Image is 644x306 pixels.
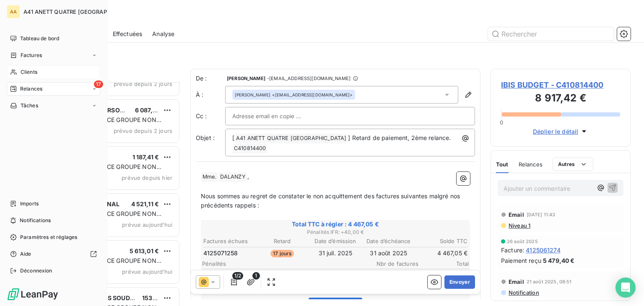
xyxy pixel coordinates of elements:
[202,228,469,236] span: Pénalités IFR : + 40,00 €
[196,112,225,120] label: Cc :
[122,268,172,275] span: prévue aujourd’hui
[21,102,38,109] span: Tâches
[20,233,77,241] span: Paramètres et réglages
[203,237,255,246] th: Factures échues
[488,27,614,41] input: Rechercher
[543,256,575,265] span: 5 479,40 €
[232,134,234,141] span: [
[235,134,348,143] span: A41 ANETT QUATRE [GEOGRAPHIC_DATA]
[508,222,530,229] span: Niveau 1
[227,76,265,81] span: [PERSON_NAME]
[415,237,468,246] th: Solde TTC
[202,269,365,277] p: Indemnités forfaitaires de recouvrement (IFR)
[202,260,368,267] span: Pénalités
[20,85,42,93] span: Relances
[368,260,418,267] span: Nbr de factures
[7,247,100,261] a: Aide
[496,161,509,168] span: Tout
[256,237,309,246] th: Retard
[60,210,161,226] span: PLAN DE RELANCE GROUPE NON AUTOMATIQUE
[235,92,353,98] div: <[EMAIL_ADDRESS][DOMAIN_NAME]>
[615,277,636,298] div: Open Intercom Messenger
[530,127,591,136] button: Déplier le détail
[20,35,59,42] span: Tableau de bord
[113,30,143,38] span: Effectuées
[362,249,415,258] td: 31 août 2025
[20,217,51,224] span: Notifications
[142,294,166,301] span: 153,16 €
[60,116,161,132] span: PLAN DE RELANCE GROUPE NON AUTOMATIQUE
[507,239,538,244] span: 26 août 2025
[122,174,172,181] span: prévue depuis hier
[509,278,524,285] span: Email
[309,249,362,258] td: 31 juil. 2025
[202,220,469,228] span: Total TTC à régler : 4 467,05 €
[59,294,169,301] span: CONSTRUCTIONS SOUDEES DE L'EST
[415,249,468,258] td: 4 467,05 €
[203,249,238,257] span: 4125071258
[309,237,362,246] th: Date d’émission
[267,76,351,81] span: - [EMAIL_ADDRESS][DOMAIN_NAME]
[130,247,159,254] span: 5 613,01 €
[418,260,469,267] span: Total
[7,288,59,301] img: Logo LeanPay
[20,250,31,258] span: Aide
[444,275,475,289] button: Envoyer
[362,237,415,246] th: Date d’échéance
[501,79,620,91] span: IBIS BUDGET - C410814400
[122,221,172,228] span: prévue aujourd’hui
[135,106,166,114] span: 6 087,34 €
[132,153,159,161] span: 1 187,41 €
[40,82,180,306] div: grid
[60,257,161,272] span: PLAN DE RELANCE GROUPE NON AUTOMATIQUE
[501,246,524,254] span: Facture :
[526,246,561,254] span: 4125061274
[196,91,225,99] label: À :
[114,80,172,87] span: prévue depuis 2 jours
[508,289,539,296] span: Notification
[20,267,52,275] span: Déconnexion
[533,127,579,136] span: Déplier le détail
[348,134,451,141] span: ] Retard de paiement, 2ème relance.
[366,269,417,286] span: 1
[232,110,322,122] input: Adresse email en copie ...
[21,68,37,76] span: Clients
[201,172,218,182] span: Mme.
[21,52,42,59] span: Factures
[201,192,462,209] span: Nous sommes au regret de constater le non acquittement des factures suivantes malgré nos précéden...
[233,144,267,153] span: C410814400
[519,161,543,168] span: Relances
[20,200,39,207] span: Imports
[418,269,469,286] span: + 40,00 €
[247,173,249,180] span: ,
[7,5,20,18] div: AA
[219,172,247,182] span: DALANZY
[196,74,225,83] span: De :
[270,250,294,257] span: 17 jours
[94,80,103,88] span: 17
[60,163,161,179] span: PLAN DE RELANCE GROUPE NON AUTOMATIQUE
[131,200,159,207] span: 4 521,11 €
[232,272,243,280] span: 1/2
[500,119,503,126] span: 0
[527,279,572,284] span: 21 août 2025, 08:51
[501,256,541,265] span: Paiement reçu
[23,8,135,15] span: A41 ANETT QUATRE [GEOGRAPHIC_DATA]
[252,272,260,280] span: 1
[235,92,270,98] span: [PERSON_NAME]
[553,158,593,171] button: Autres
[509,211,524,218] span: Email
[501,91,620,107] h3: 8 917,42 €
[152,30,174,38] span: Analyse
[196,134,215,141] span: Objet :
[114,127,172,134] span: prévue depuis 2 jours
[527,212,556,217] span: [DATE] 11:43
